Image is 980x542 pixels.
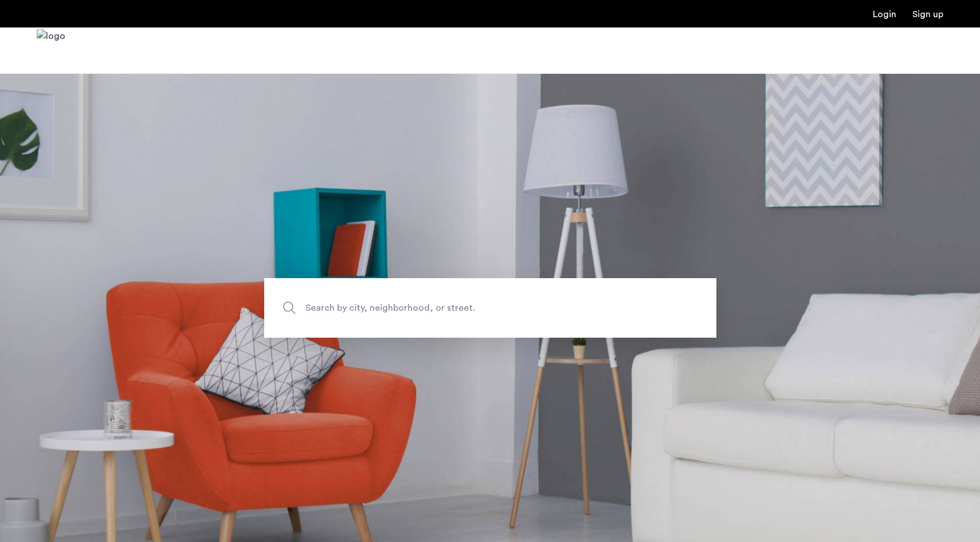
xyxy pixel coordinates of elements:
a: Registration [912,10,943,19]
span: Search by city, neighborhood, or street. [305,300,622,315]
img: logo [37,29,65,72]
a: Login [873,10,896,19]
input: Apartment Search [264,278,716,338]
a: Cazamio Logo [37,29,65,72]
